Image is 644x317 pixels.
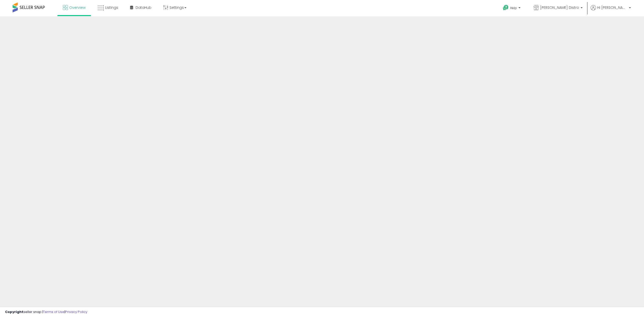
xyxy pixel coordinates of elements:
[540,5,579,10] span: [PERSON_NAME] Distro
[136,5,151,10] span: DataHub
[503,5,509,11] i: Get Help
[69,5,86,10] span: Overview
[510,6,517,10] span: Help
[591,5,631,16] a: Hi [PERSON_NAME]
[499,1,526,16] a: Help
[597,5,627,10] span: Hi [PERSON_NAME]
[105,5,118,10] span: Listings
